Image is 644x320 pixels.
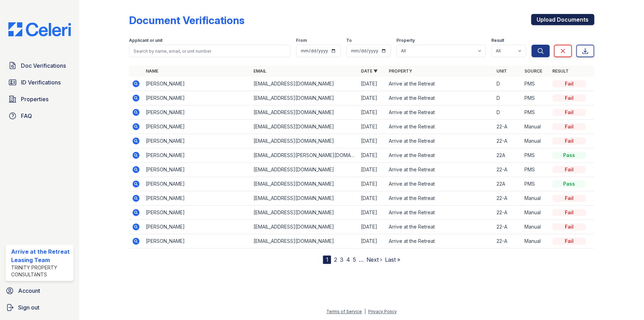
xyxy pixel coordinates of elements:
a: Upload Documents [531,14,594,25]
td: Arrive at the Retreat [386,191,494,206]
div: 1 [323,255,331,264]
a: Source [524,68,542,74]
td: [PERSON_NAME] [143,163,251,177]
td: [DATE] [358,91,386,105]
td: Arrive at the Retreat [386,105,494,120]
td: [DATE] [358,163,386,177]
td: [DATE] [358,220,386,234]
span: Account [18,286,40,295]
td: [EMAIL_ADDRESS][DOMAIN_NAME] [250,105,358,120]
span: Sign out [18,303,39,312]
span: Doc Verifications [21,61,66,70]
td: [PERSON_NAME] [143,220,251,234]
a: Terms of Service [326,309,362,314]
div: Pass [552,152,586,159]
td: 22-A [494,220,522,234]
a: 3 [340,256,343,263]
td: D [494,77,522,91]
td: 22A [494,177,522,191]
td: [EMAIL_ADDRESS][DOMAIN_NAME] [250,220,358,234]
a: Sign out [3,300,76,314]
div: Fail [552,137,586,144]
div: Document Verifications [129,14,244,27]
a: Privacy Policy [368,309,397,314]
td: [DATE] [358,206,386,220]
div: Fail [552,95,586,102]
td: PMS [522,105,550,120]
td: [EMAIL_ADDRESS][DOMAIN_NAME] [250,77,358,91]
td: [EMAIL_ADDRESS][DOMAIN_NAME] [250,177,358,191]
td: [DATE] [358,148,386,163]
td: 22-A [494,120,522,134]
div: Fail [552,238,586,245]
a: Result [552,68,569,74]
input: Search by name, email, or unit number [129,45,290,57]
div: Trinity Property Consultants [11,264,71,278]
td: Arrive at the Retreat [386,148,494,163]
td: Arrive at the Retreat [386,91,494,105]
td: Manual [522,120,550,134]
td: [EMAIL_ADDRESS][DOMAIN_NAME] [250,120,358,134]
a: Email [253,68,266,74]
td: Manual [522,134,550,148]
div: Fail [552,80,586,87]
td: PMS [522,148,550,163]
td: [DATE] [358,177,386,191]
td: [EMAIL_ADDRESS][PERSON_NAME][DOMAIN_NAME] [250,148,358,163]
td: Manual [522,206,550,220]
td: [PERSON_NAME] [143,91,251,105]
td: 22-A [494,206,522,220]
td: 22-A [494,163,522,177]
div: Arrive at the Retreat Leasing Team [11,247,71,264]
div: Fail [552,166,586,173]
a: Properties [6,92,74,106]
a: 5 [353,256,356,263]
td: PMS [522,177,550,191]
td: 22-A [494,234,522,248]
div: | [364,309,366,314]
div: Fail [552,223,586,230]
a: Next › [366,256,382,263]
td: [PERSON_NAME] [143,105,251,120]
label: From [296,38,307,43]
a: FAQ [6,109,74,123]
div: Fail [552,195,586,202]
a: Last » [385,256,400,263]
span: … [358,255,363,264]
td: [PERSON_NAME] [143,77,251,91]
span: FAQ [21,112,32,120]
img: CE_Logo_Blue-a8612792a0a2168367f1c8372b55b34899dd931a85d93a1a3d3e32e68fde9ad4.png [3,22,76,36]
td: Arrive at the Retreat [386,220,494,234]
td: PMS [522,91,550,105]
div: Fail [552,123,586,130]
td: [PERSON_NAME] [143,148,251,163]
a: Unit [497,68,507,74]
td: Arrive at the Retreat [386,134,494,148]
label: To [346,38,352,43]
td: 22A [494,148,522,163]
div: Fail [552,209,586,216]
a: Name [146,68,158,74]
td: Arrive at the Retreat [386,163,494,177]
td: [DATE] [358,234,386,248]
div: Fail [552,109,586,116]
td: [EMAIL_ADDRESS][DOMAIN_NAME] [250,134,358,148]
a: Doc Verifications [6,59,74,73]
td: Arrive at the Retreat [386,177,494,191]
td: Manual [522,220,550,234]
td: [EMAIL_ADDRESS][DOMAIN_NAME] [250,234,358,248]
a: 4 [346,256,350,263]
td: [PERSON_NAME] [143,134,251,148]
a: Account [3,284,76,298]
span: ID Verifications [21,78,61,87]
label: Applicant or unit [129,38,162,43]
td: [PERSON_NAME] [143,234,251,248]
td: [DATE] [358,191,386,206]
span: Properties [21,95,48,103]
td: Arrive at the Retreat [386,234,494,248]
td: [DATE] [358,120,386,134]
a: ID Verifications [6,75,74,89]
a: Property [389,68,412,74]
td: PMS [522,163,550,177]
